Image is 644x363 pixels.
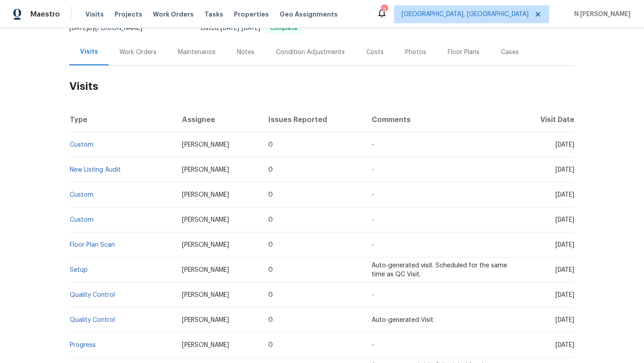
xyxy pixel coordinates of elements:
th: Issues Reported [261,107,364,132]
span: [DATE] [555,192,574,198]
div: Costs [366,48,384,57]
span: [GEOGRAPHIC_DATA], [GEOGRAPHIC_DATA] [402,10,529,19]
span: [DATE] [555,317,574,323]
span: 0 [268,217,273,223]
span: [DATE] [220,25,239,31]
a: Setup [70,267,88,273]
div: Photos [405,48,426,57]
a: Custom [70,142,93,148]
span: [PERSON_NAME] [182,167,229,173]
span: [PERSON_NAME] [182,317,229,323]
div: by [PERSON_NAME] [69,23,153,34]
span: Projects [114,10,142,19]
span: N [PERSON_NAME] [571,10,631,19]
th: Visit Date [516,107,575,132]
span: Complete [267,25,301,31]
span: 0 [268,142,273,148]
div: Cases [501,48,519,57]
span: [DATE] [555,142,574,148]
span: [PERSON_NAME] [182,142,229,148]
a: Floor Plan Scan [70,242,115,248]
span: Auto-generated visit. Scheduled for the same time as QC Visit. [372,262,507,278]
span: 0 [268,317,273,323]
span: Work Orders [153,10,194,19]
span: 0 [268,292,273,298]
span: - [372,192,374,198]
span: - [372,142,374,148]
a: Quality Control [70,317,115,323]
span: [DATE] [69,25,88,31]
a: Custom [70,217,93,223]
span: [PERSON_NAME] [182,217,229,223]
div: Work Orders [119,48,157,57]
span: Tasks [204,11,223,17]
th: Assignee [175,107,262,132]
div: Notes [237,48,254,57]
span: [DATE] [555,242,574,248]
span: [DATE] [555,167,574,173]
span: 0 [268,167,273,173]
span: - [372,292,374,298]
span: [DATE] [555,217,574,223]
span: [DATE] [555,267,574,273]
span: [PERSON_NAME] [182,192,229,198]
span: - [372,242,374,248]
span: Visits [85,10,104,19]
span: - [220,25,260,31]
span: [PERSON_NAME] [182,267,229,273]
div: Floor Plans [448,48,479,57]
span: Auto-generated Visit [372,317,433,323]
span: [PERSON_NAME] [182,292,229,298]
a: New Listing Audit [70,167,121,173]
span: [PERSON_NAME] [182,242,229,248]
span: - [372,167,374,173]
div: 3 [381,5,387,14]
span: [DATE] [555,292,574,298]
th: Comments [364,107,516,132]
th: Type [69,107,175,132]
span: Listed [201,25,302,31]
div: Maintenance [178,48,216,57]
span: [DATE] [555,342,574,348]
span: [DATE] [241,25,260,31]
a: Quality Control [70,292,115,298]
span: - [372,217,374,223]
h2: Visits [69,66,575,107]
span: Properties [234,10,269,19]
span: 0 [268,192,273,198]
a: Custom [70,192,93,198]
div: Condition Adjustments [276,48,345,57]
span: - [372,342,374,348]
span: [PERSON_NAME] [182,342,229,348]
span: 0 [268,242,273,248]
span: Maestro [30,10,60,19]
span: 0 [268,267,273,273]
span: Geo Assignments [280,10,338,19]
a: Progress [70,342,96,348]
span: 0 [268,342,273,348]
div: Visits [80,47,98,56]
